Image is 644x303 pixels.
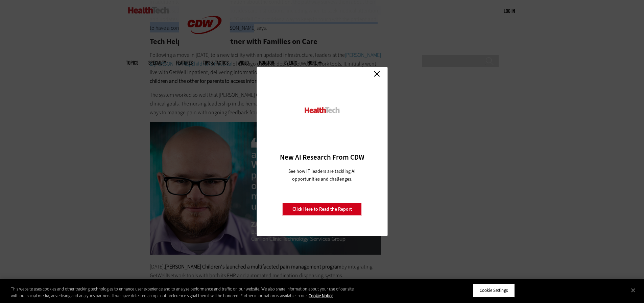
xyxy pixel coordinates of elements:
button: Cookie Settings [473,283,515,298]
img: HealthTech_0.png [304,107,340,114]
div: This website uses cookies and other tracking technologies to enhance user experience and to analy... [11,286,354,299]
a: Click Here to Read the Report [283,203,362,216]
h3: New AI Research From CDW [268,153,376,162]
p: See how IT leaders are tackling AI opportunities and challenges. [280,167,364,183]
a: More information about your privacy [309,293,333,299]
a: Close [372,69,382,79]
button: Close [626,283,641,298]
